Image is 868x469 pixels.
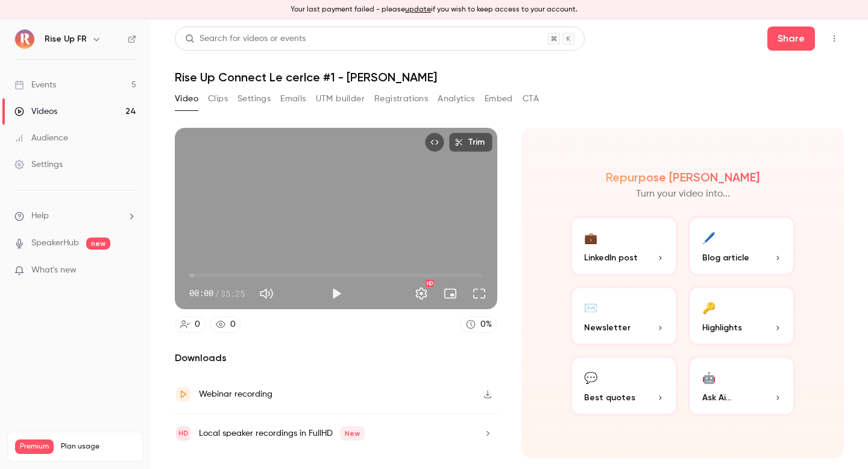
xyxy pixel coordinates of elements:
div: 🖊️ [702,228,715,247]
button: Registrations [374,89,428,109]
button: Trim [449,133,492,152]
img: Rise Up FR [15,30,34,49]
div: 0 % [480,318,492,331]
h6: Rise Up FR [45,33,87,45]
button: Video [175,89,198,109]
h1: Rise Up Connect Le cerlce #1 - [PERSON_NAME] [175,70,844,84]
button: Turn on miniplayer [438,282,462,306]
button: Settings [409,282,433,306]
button: Top Bar Actions [825,29,844,48]
div: 🔑 [702,298,715,316]
span: Plan usage [61,442,136,452]
h2: Downloads [175,351,497,365]
div: 💬 [584,368,597,386]
p: Turn your video into... [636,187,730,201]
div: Local speaker recordings in FullHD [199,426,365,441]
button: Full screen [467,282,491,306]
button: Settings [237,89,271,109]
span: / [215,287,219,300]
div: 🤖 [702,368,715,386]
button: Analytics [438,89,475,109]
div: Audience [14,132,68,144]
button: update [405,4,431,15]
span: Premium [15,439,54,454]
a: 0 [175,316,206,333]
button: Clips [208,89,228,109]
button: 🖊️Blog article [688,216,796,276]
a: 0 [210,316,241,333]
button: 🔑Highlights [688,286,796,346]
button: Share [767,27,815,51]
button: Play [324,282,348,306]
button: 🤖Ask Ai... [688,356,796,416]
button: Emails [280,89,306,109]
span: LinkedIn post [584,251,638,264]
span: Help [31,210,49,222]
div: Settings [14,159,63,171]
button: Embed [485,89,513,109]
p: Videos [15,454,38,465]
div: 0 [230,318,236,331]
span: 00:00 [189,287,213,300]
a: SpeakerHub [31,237,79,250]
div: 00:00 [189,287,245,300]
span: New [340,426,365,441]
div: Search for videos or events [185,33,306,45]
span: Highlights [702,321,742,334]
div: ✉️ [584,298,597,316]
span: What's new [31,264,77,277]
button: CTA [523,89,539,109]
p: / 300 [108,454,136,465]
span: 35:25 [221,287,245,300]
li: help-dropdown-opener [14,210,136,222]
button: 💬Best quotes [570,356,678,416]
a: 0% [461,316,497,333]
div: Events [14,79,56,91]
span: new [86,238,110,250]
div: 💼 [584,228,597,247]
button: 💼LinkedIn post [570,216,678,276]
button: UTM builder [316,89,365,109]
button: ✉️Newsletter [570,286,678,346]
span: 44 [108,456,117,463]
div: Videos [14,105,57,118]
span: Best quotes [584,391,635,404]
div: Webinar recording [199,387,272,401]
span: Blog article [702,251,749,264]
iframe: Noticeable Trigger [122,265,136,276]
div: HD [426,280,434,287]
p: Your last payment failed - please if you wish to keep access to your account. [291,4,577,15]
div: 0 [195,318,200,331]
span: Newsletter [584,321,631,334]
span: Ask Ai... [702,391,731,404]
button: Mute [254,282,278,306]
h2: Repurpose [PERSON_NAME] [606,170,759,184]
button: Embed video [425,133,444,152]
